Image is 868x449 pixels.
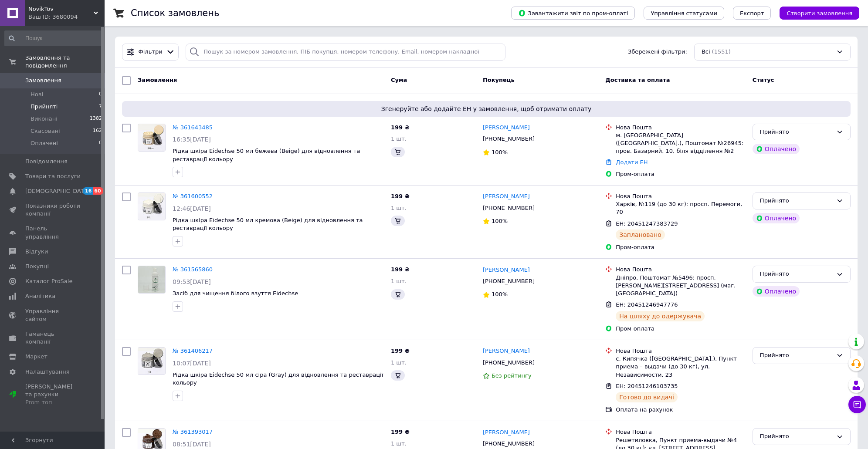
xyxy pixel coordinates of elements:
span: Покупець [483,77,515,83]
div: Оплачено [753,144,800,154]
div: Прийнято [760,270,833,279]
div: Оплачено [753,286,800,297]
span: [DEMOGRAPHIC_DATA] [25,187,90,195]
span: Фільтри [139,48,163,56]
span: Гаманець компанії [25,330,81,346]
div: Нова Пошта [616,428,746,436]
span: Показники роботи компанії [25,202,81,218]
span: Маркет [25,353,47,361]
div: [PHONE_NUMBER] [481,203,536,214]
span: Доставка та оплата [605,77,670,83]
span: Без рейтингу [492,372,532,379]
span: Каталог ProSale [25,277,72,285]
div: Прийнято [760,351,833,360]
span: Всі [702,48,710,56]
a: Фото товару [138,124,166,152]
div: Нова Пошта [616,266,746,273]
span: Замовлення [138,77,177,83]
button: Завантажити звіт по пром-оплаті [511,7,635,20]
div: Ваш ID: 3680094 [28,13,105,21]
span: Замовлення та повідомлення [25,54,105,70]
span: 199 ₴ [391,266,410,273]
h1: Список замовлень [131,8,219,18]
span: 12:46[DATE] [173,205,211,212]
input: Пошук [4,30,103,46]
div: Нова Пошта [616,192,746,200]
span: Прийняті [31,103,58,111]
span: 1 шт. [391,135,407,142]
span: ЕН: 20451246103735 [616,383,678,389]
a: [PERSON_NAME] [483,347,530,355]
span: 199 ₴ [391,124,410,131]
span: 16:35[DATE] [173,136,211,143]
span: NovikTov [28,5,94,13]
div: Готово до видачі [616,392,678,402]
a: Рідка шкіра Eidechse 50 мл кремова (Beige) для відновлення та реставрації кольору [173,217,363,232]
span: Відгуки [25,248,48,256]
span: ЕН: 20451247383729 [616,220,678,227]
a: [PERSON_NAME] [483,192,530,201]
span: Статус [753,77,774,83]
a: № 361406217 [173,348,213,354]
span: (1551) [712,48,731,55]
span: Аналітика [25,292,55,300]
button: Створити замовлення [780,7,859,20]
div: [PHONE_NUMBER] [481,133,536,145]
span: 0 [99,139,102,147]
div: м. [GEOGRAPHIC_DATA] ([GEOGRAPHIC_DATA].), Поштомат №26945: пров. Базарний, 10, біля відділення №2 [616,132,746,155]
a: Рідка шкіра Eidechse 50 мл сіра (Gray) для відновлення та реставрації кольору [173,371,383,386]
img: Фото товару [138,348,165,375]
span: 16 [83,187,93,195]
a: Засіб для чищення білого взуття Eidechse [173,290,298,297]
span: Створити замовлення [787,10,852,17]
span: 1 шт. [391,440,407,447]
button: Чат з покупцем [848,396,866,413]
div: Прийнято [760,196,833,206]
span: Виконані [31,115,58,123]
span: Cума [391,77,407,83]
span: Скасовані [31,127,60,135]
span: Збережені фільтри: [628,48,687,56]
span: 199 ₴ [391,193,410,199]
span: 1382 [90,115,102,123]
button: Управління статусами [644,7,724,20]
button: Експорт [733,7,771,20]
div: Харків, №119 (до 30 кг): просп. Перемоги, 70 [616,200,746,216]
div: с. Кипячка ([GEOGRAPHIC_DATA].), Пункт приема – выдачи (до 30 кг), ул. Независимости, 23 [616,355,746,379]
a: [PERSON_NAME] [483,124,530,132]
a: Фото товару [138,192,166,220]
span: 199 ₴ [391,348,410,354]
span: 60 [93,187,103,195]
a: Фото товару [138,347,166,375]
a: № 361565860 [173,266,213,273]
span: 100% [492,218,508,224]
div: Заплановано [616,230,665,240]
div: Пром-оплата [616,325,746,333]
a: Рідка шкіра Eidechse 50 мл бежева (Beige) для відновлення та реставрації кольору [173,148,360,162]
span: 199 ₴ [391,429,410,435]
a: Додати ЕН [616,159,648,165]
span: Управління статусами [651,10,717,17]
span: 1 шт. [391,359,407,366]
span: Повідомлення [25,158,68,165]
a: № 361393017 [173,429,213,435]
span: Налаштування [25,368,70,376]
span: 09:53[DATE] [173,278,211,285]
div: Оплачено [753,213,800,223]
img: Фото товару [138,193,165,220]
span: 100% [492,149,508,155]
span: Нові [31,91,43,98]
span: Управління сайтом [25,307,81,323]
span: 162 [93,127,102,135]
div: Прийнято [760,128,833,137]
img: Фото товару [138,266,165,293]
div: Оплата на рахунок [616,406,746,414]
span: Панель управління [25,225,81,240]
div: Прийнято [760,432,833,441]
div: Пром-оплата [616,170,746,178]
span: Оплачені [31,139,58,147]
div: Нова Пошта [616,124,746,132]
span: 1 шт. [391,205,407,211]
